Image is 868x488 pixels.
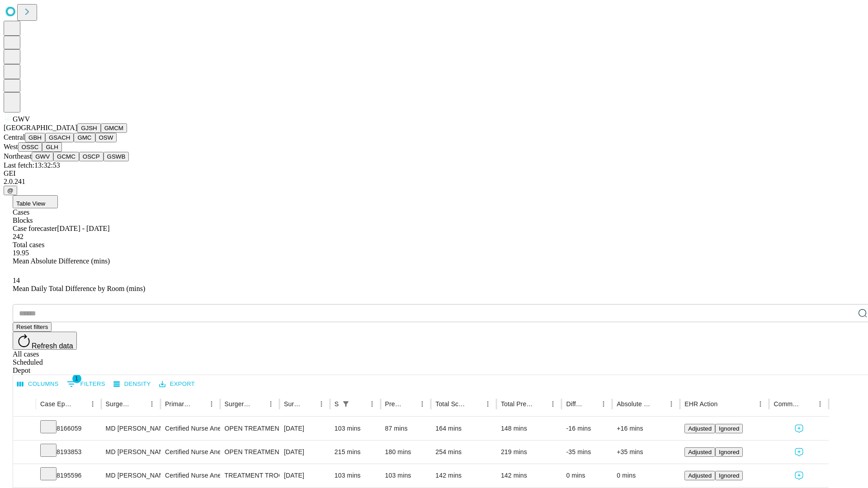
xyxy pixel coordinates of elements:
button: Density [111,377,153,391]
span: Adjusted [688,425,712,432]
button: Menu [597,398,610,410]
button: Export [157,377,197,391]
button: Ignored [715,424,743,433]
button: GBH [25,133,45,142]
button: Sort [403,398,416,410]
div: [DATE] [284,417,325,440]
button: Sort [469,398,481,410]
button: Menu [814,398,826,410]
div: 8195596 [40,464,97,487]
button: Menu [547,398,559,410]
div: TREATMENT TROCHANTERIC [MEDICAL_DATA] FRACTURE INTERMEDULLARY ROD [225,464,275,487]
div: Difference [566,400,584,408]
div: 142 mins [435,464,492,487]
button: GLH [42,142,61,152]
button: GMC [74,133,95,142]
div: Absolute Difference [617,400,651,408]
button: Adjusted [684,447,715,457]
button: Expand [18,445,31,460]
div: 8166059 [40,417,97,440]
div: Total Scheduled Duration [435,400,468,408]
button: Sort [718,398,731,410]
button: GSWB [104,152,129,161]
button: GWV [32,152,53,161]
div: +35 mins [617,441,675,464]
div: Certified Nurse Anesthetist [165,441,215,464]
span: Central [4,133,25,141]
div: Predicted In Room Duration [385,400,403,408]
div: 103 mins [335,464,376,487]
span: 1 [72,374,81,383]
button: Menu [205,398,218,410]
div: Scheduled In Room Duration [335,400,339,408]
div: 0 mins [617,464,675,487]
button: Refresh data [13,332,77,350]
div: 254 mins [435,441,492,464]
div: GEI [4,169,864,178]
div: -35 mins [566,441,608,464]
div: Comments [774,400,800,408]
div: MD [PERSON_NAME] [106,417,156,440]
span: Northeast [4,152,32,160]
div: OPEN TREATMENT [MEDICAL_DATA] OR PATELLECTOMY [225,417,275,440]
button: Sort [585,398,597,410]
button: OSW [95,133,117,142]
div: 1 active filter [340,398,352,410]
div: -16 mins [566,417,608,440]
button: Sort [193,398,205,410]
span: [GEOGRAPHIC_DATA] [4,124,77,131]
div: Primary Service [165,400,191,408]
span: Case forecaster [13,225,57,232]
button: Adjusted [684,424,715,433]
div: Surgeon Name [106,400,132,408]
span: 19.95 [13,249,29,257]
button: Sort [252,398,264,410]
span: Total cases [13,241,44,249]
button: Sort [652,398,665,410]
button: Menu [754,398,767,410]
div: Certified Nurse Anesthetist [165,417,215,440]
span: West [4,143,18,150]
div: Certified Nurse Anesthetist [165,464,215,487]
button: Menu [416,398,429,410]
div: [DATE] [284,464,325,487]
div: Surgery Date [284,400,302,408]
span: Reset filters [16,324,48,330]
button: Menu [315,398,328,410]
span: Refresh data [32,342,73,350]
div: 164 mins [435,417,492,440]
button: Sort [133,398,146,410]
button: Menu [146,398,158,410]
button: Table View [13,195,58,208]
button: Show filters [340,398,352,410]
span: Ignored [719,472,739,479]
span: 14 [13,277,20,284]
span: 242 [13,233,24,240]
div: Total Predicted Duration [501,400,533,408]
button: Menu [264,398,277,410]
div: 219 mins [501,441,557,464]
div: 87 mins [385,417,427,440]
button: Menu [86,398,99,410]
button: OSSC [18,142,42,152]
button: Expand [18,468,31,484]
div: +16 mins [617,417,675,440]
span: Table View [16,200,45,207]
div: 148 mins [501,417,557,440]
button: Sort [353,398,366,410]
div: 103 mins [385,464,427,487]
div: 0 mins [566,464,608,487]
button: Ignored [715,471,743,480]
button: Sort [74,398,86,410]
button: Show filters [65,377,108,391]
button: Menu [481,398,494,410]
div: 180 mins [385,441,427,464]
button: GSACH [45,133,74,142]
div: 103 mins [335,417,376,440]
button: Select columns [15,377,61,391]
span: Mean Absolute Difference (mins) [13,257,110,265]
button: GCMC [53,152,79,161]
span: Last fetch: 13:32:53 [4,161,60,169]
button: Sort [534,398,547,410]
div: 142 mins [501,464,557,487]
